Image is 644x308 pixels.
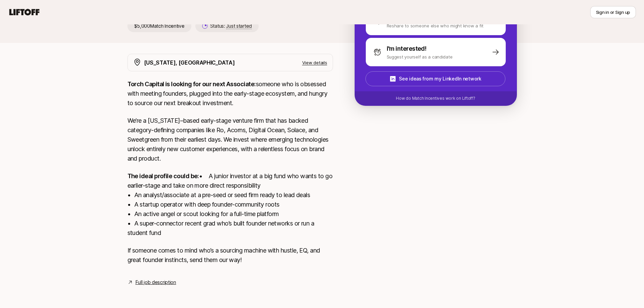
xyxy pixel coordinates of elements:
button: See ideas from my LinkedIn network [365,71,505,86]
p: someone who is obsessed with meeting founders, plugged into the early-stage ecosystem, and hungry... [127,79,333,108]
p: $5,000 Match Incentive [127,20,191,32]
button: Sign in or Sign up [590,6,636,18]
p: If someone comes to mind who’s a sourcing machine with hustle, EQ, and great founder instincts, s... [127,246,333,265]
p: See ideas from my LinkedIn network [399,75,481,83]
strong: The ideal profile could be: [127,172,199,180]
p: We’re a [US_STATE]–based early-stage venture firm that has backed category-defining companies lik... [127,116,333,163]
a: Full job description [136,278,176,286]
p: Status: [210,22,252,30]
strong: Torch Capital is looking for our next Associate: [127,80,256,88]
p: Reshare to someone else who might know a fit [387,22,484,29]
p: How do Match Incentives work on Liftoff? [396,95,475,101]
p: • A junior investor at a big fund who wants to go earlier-stage and take on more direct responsib... [127,171,333,238]
p: I'm interested! [387,44,427,53]
p: View details [302,59,327,66]
p: [US_STATE], [GEOGRAPHIC_DATA] [144,58,235,67]
p: Suggest yourself as a candidate [387,53,453,60]
span: Just started [226,23,252,29]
